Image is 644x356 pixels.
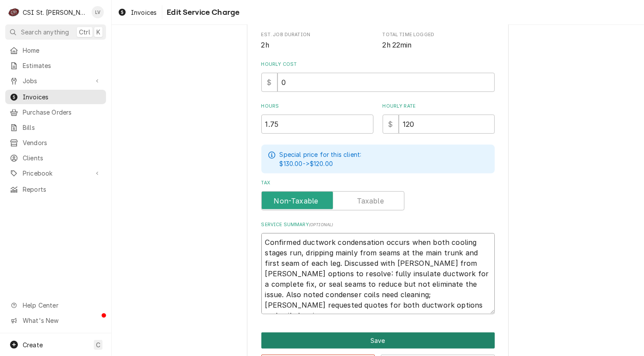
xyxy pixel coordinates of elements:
[261,61,495,92] div: Hourly Cost
[5,151,106,165] a: Clients
[280,150,362,159] p: Special price for this client:
[23,92,102,102] span: Invoices
[261,221,495,314] div: Service Summary
[164,7,240,18] span: Edit Service Charge
[5,90,106,104] a: Invoices
[23,341,43,349] span: Create
[92,6,104,18] div: LV
[5,136,106,150] a: Vendors
[261,40,373,51] span: Est. Job Duration
[383,115,399,134] div: $
[23,8,87,17] div: CSI St. [PERSON_NAME]
[23,153,102,163] span: Clients
[261,103,373,110] label: Hours
[261,233,495,314] textarea: Confirmed ductwork condensation occurs when both cooling stages run, dripping mainly from seams a...
[21,27,69,37] span: Search anything
[5,182,106,197] a: Reports
[23,316,101,325] span: What's New
[261,221,495,228] label: Service Summary
[5,105,106,119] a: Purchase Orders
[383,103,495,110] label: Hourly Rate
[261,31,373,38] span: Est. Job Duration
[96,340,100,349] span: C
[23,123,102,132] span: Bills
[261,61,495,68] label: Hourly Cost
[23,61,102,70] span: Estimates
[5,74,106,88] a: Go to Jobs
[23,169,89,178] span: Pricebook
[5,120,106,135] a: Bills
[114,5,160,20] a: Invoices
[5,313,106,328] a: Go to What's New
[261,41,269,49] span: 2h
[383,41,412,49] span: 2h 22min
[23,301,101,310] span: Help Center
[261,332,495,349] div: Button Group Row
[261,180,495,210] div: Tax
[8,6,20,18] div: CSI St. Louis's Avatar
[383,31,495,38] span: Total Time Logged
[261,180,495,186] label: Tax
[383,103,495,134] div: [object Object]
[5,24,106,40] button: Search anythingCtrlK
[5,58,106,73] a: Estimates
[23,76,89,85] span: Jobs
[383,31,495,50] div: Total Time Logged
[96,27,100,37] span: K
[23,138,102,147] span: Vendors
[79,27,90,37] span: Ctrl
[5,298,106,312] a: Go to Help Center
[5,43,106,58] a: Home
[309,222,333,227] span: ( optional )
[8,6,20,18] div: C
[23,46,102,55] span: Home
[280,160,333,167] span: $130.00 -> $120.00
[5,166,106,180] a: Go to Pricebook
[23,108,102,117] span: Purchase Orders
[261,103,373,134] div: [object Object]
[261,332,495,349] button: Save
[23,185,102,194] span: Reports
[261,31,373,50] div: Est. Job Duration
[261,73,277,92] div: $
[131,8,157,17] span: Invoices
[383,40,495,51] span: Total Time Logged
[92,6,104,18] div: Lisa Vestal's Avatar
